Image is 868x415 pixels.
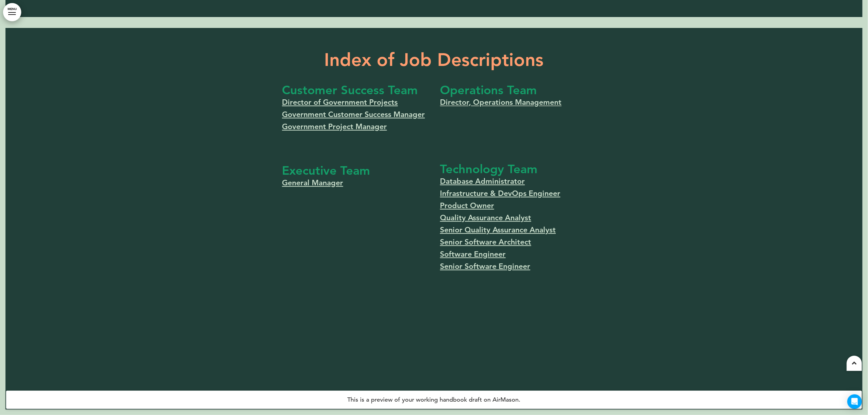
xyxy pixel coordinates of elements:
a: Director, Operations Management [440,98,562,107]
a: Infrastructure & DevOps Engineer [440,189,561,198]
a: Senior Software Architect [440,238,531,247]
a: Senior Software Enginee [440,262,527,271]
a: r [527,262,530,271]
strong: Operations Team [440,83,537,98]
strong: Technology Team [440,162,538,177]
a: General Manager [282,178,343,187]
a: Senior Quality Assurance Analyst [440,225,556,235]
a: Government Project Manager [282,122,387,131]
h4: This is a preview of your working handbook draft on AirMason. [6,391,862,409]
div: Open Intercom Messenger [847,394,862,409]
strong: Executive Team [282,163,370,178]
a: Quality Assurance Analyst [440,213,531,222]
a: MENU [3,3,21,21]
a: Director of Government Projects [282,98,398,107]
a: Product Owner [440,201,494,210]
strong: Index of Job Descriptions [324,49,544,71]
a: Database Administrator [440,177,525,186]
a: Government Customer Success Manager [282,110,425,119]
a: Software Engineer [440,250,506,259]
strong: Customer Success Team [282,83,418,98]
